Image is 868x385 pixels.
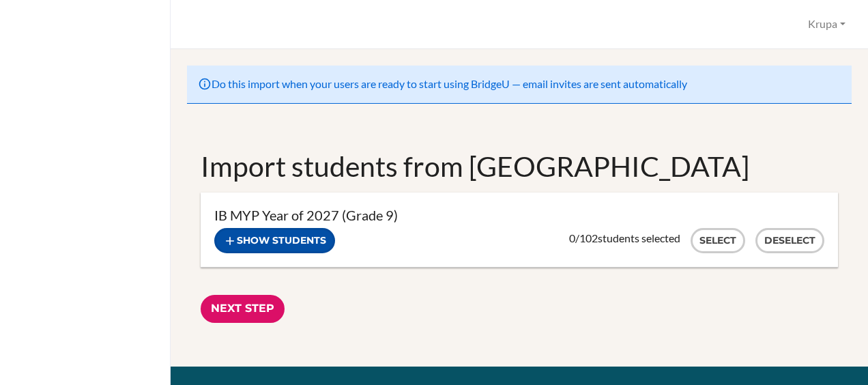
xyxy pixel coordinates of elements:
[569,231,680,245] div: / students selected
[755,228,824,253] button: Deselect
[201,295,285,323] input: Next Step
[214,206,824,225] h3: IB MYP Year of 2027 (Grade 9)
[569,231,575,244] span: 0
[187,66,852,104] div: Do this import when your users are ready to start using BridgeU — email invites are sent automati...
[201,147,838,185] h1: Import students from [GEOGRAPHIC_DATA]
[214,228,335,253] button: Show students
[802,12,852,37] button: Krupa
[691,228,745,253] button: Select
[579,231,598,244] span: 102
